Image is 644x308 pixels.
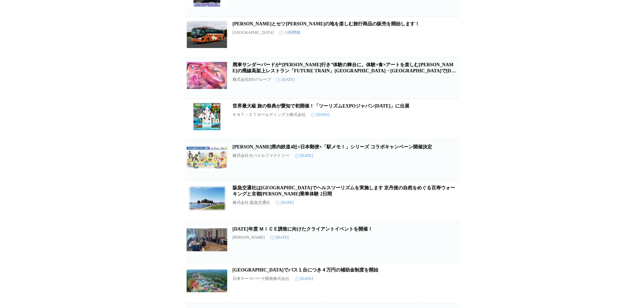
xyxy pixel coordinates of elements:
p: 株式会社モバイルファクトリー [233,153,289,159]
p: 株式会社DDグループ [233,77,271,82]
time: [DATE] [270,235,289,240]
time: [DATE] [276,200,294,205]
a: [DATE]年度 ＭＩＣＥ誘致に向けたクライアントイベントを開催！ [233,227,373,232]
a: 阪急交通社は[GEOGRAPHIC_DATA]でヘルスツーリズムを実施します 京丹後の自然をめぐる百寿ウォーキングと京都[PERSON_NAME]乗車体験 2日間 [233,185,455,196]
a: [GEOGRAPHIC_DATA]でバス１台につき４万円の補助金制度を開始 [233,267,378,273]
img: 令和７年度 ＭＩＣＥ誘致に向けたクライアントイベントを開催！ [187,226,227,253]
p: [GEOGRAPHIC_DATA] [233,30,274,35]
a: [PERSON_NAME]とセツ[PERSON_NAME]の地を楽しむ旅行商品の販売を開始します！ [233,21,420,26]
img: 千葉県内鉄道4社×日本郵便×「駅メモ！」シリーズ コラボキャンペーン開催決定 [187,144,227,171]
img: 小泉八雲とセツゆかりの地を楽しむ旅行商品の販売を開始します！ [187,21,227,48]
p: ＫＮＴ－ＣＴホールディングス株式会社 [233,112,306,118]
time: 11時間前 [279,30,301,35]
img: 那須ハイランドパークでバス１台につき４万円の補助金制度を開始 [187,267,227,294]
img: 阪急交通社は京丹後市でヘルスツーリズムを実施します 京丹後の自然をめぐる百寿ウォーキングと京都丹後鉄道乗車体験 2日間 [187,185,227,212]
a: [PERSON_NAME]県内鉄道4社×日本郵便×「駅メモ！」シリーズ コラボキャンペーン開催決定 [233,144,432,149]
p: 日本テーマパーク開発株式会社 [233,276,289,282]
time: [DATE] [311,112,330,117]
time: [DATE] [276,77,295,82]
a: 廃車サンダーバードが“[PERSON_NAME]行き”体験の舞台に。体験×食×アートを楽しむ[PERSON_NAME]の廃線高架上レストラン「FUTURE TRAIN」[GEOGRAPHIC_D... [233,62,457,79]
a: 世界最大級 旅の祭典が愛知で初開催！「ツーリズムEXPOジャパン[DATE]」に出展 [233,103,410,109]
p: [PERSON_NAME] [233,235,265,240]
time: [DATE] [295,153,313,158]
p: 株式会社 阪急交通社 [233,200,270,206]
img: 世界最大級 旅の祭典が愛知で初開催！「ツーリズムEXPOジャパン2025」に出展 [187,103,227,130]
time: [DATE] [295,276,313,281]
img: 廃車サンダーバードが“未来行き”体験の舞台に。体験×食×アートを楽しむ日本初の廃線高架上レストラン「FUTURE TRAIN」京都・梅小路で9月20日グランドオープン [187,62,227,89]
